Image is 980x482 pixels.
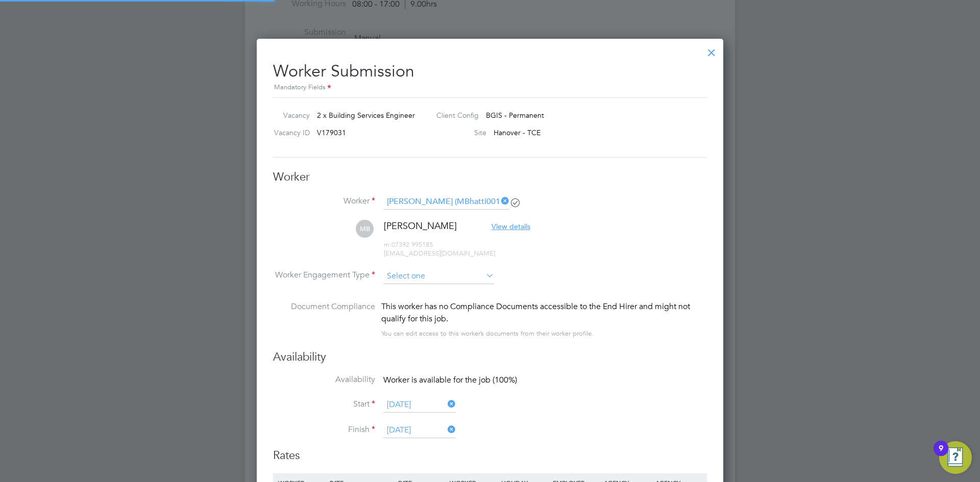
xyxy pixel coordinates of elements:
input: Search for... [383,194,509,210]
label: Finish [273,424,375,435]
span: MB [356,220,374,238]
label: Worker Engagement Type [273,270,375,281]
label: Site [428,128,486,137]
span: V179031 [317,128,346,137]
span: View details [492,222,530,231]
input: Select one [383,423,456,438]
span: m: [384,240,391,249]
label: Vacancy ID [269,128,310,137]
div: You can edit access to this worker’s documents from their worker profile. [381,327,594,340]
span: 07392 995185 [384,240,433,249]
span: BGIS - Permanent [486,111,544,120]
span: 2 x Building Services Engineer [317,111,415,120]
span: Hanover - TCE [494,128,541,137]
label: Worker [273,196,375,207]
span: Worker is available for the job (100%) [383,375,517,385]
div: This worker has no Compliance Documents accessible to the End Hirer and might not qualify for thi... [381,300,707,325]
div: Mandatory Fields [273,82,707,93]
span: [EMAIL_ADDRESS][DOMAIN_NAME] [384,249,495,258]
h2: Worker Submission [273,53,707,93]
label: Document Compliance [273,300,375,338]
h3: Availability [273,350,707,365]
h3: Rates [273,448,707,463]
div: 9 [939,448,943,462]
label: Client Config [428,111,479,120]
label: Start [273,399,375,410]
label: Availability [273,374,375,385]
input: Select one [383,397,456,413]
span: [PERSON_NAME] [384,220,457,232]
input: Select one [383,269,494,284]
label: Vacancy [269,111,310,120]
button: Open Resource Center, 9 new notifications [939,441,972,474]
h3: Worker [273,170,707,185]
